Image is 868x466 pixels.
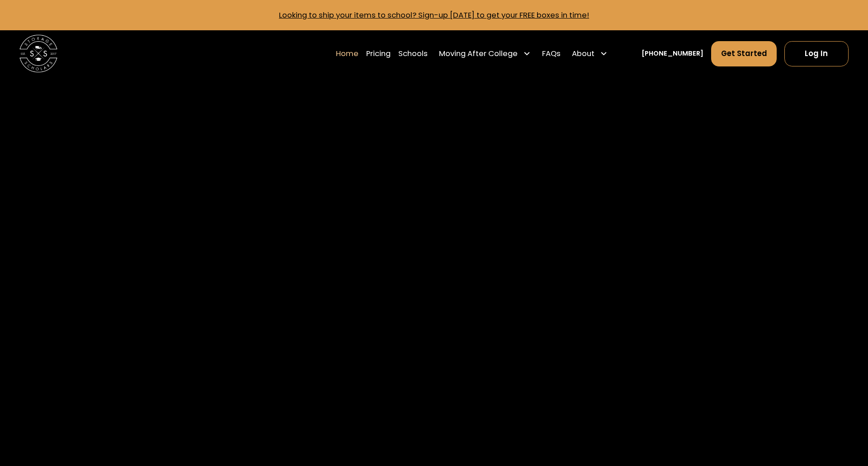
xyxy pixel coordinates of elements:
[542,41,561,67] a: FAQs
[366,41,391,67] a: Pricing
[711,41,777,66] a: Get Started
[642,49,703,59] a: [PHONE_NUMBER]
[279,10,589,20] a: Looking to ship your items to school? Sign-up [DATE] to get your FREE boxes in time!
[336,41,359,67] a: Home
[572,48,594,59] div: About
[398,41,428,67] a: Schools
[439,48,518,59] div: Moving After College
[19,35,57,72] img: Storage Scholars main logo
[784,41,849,66] a: Log In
